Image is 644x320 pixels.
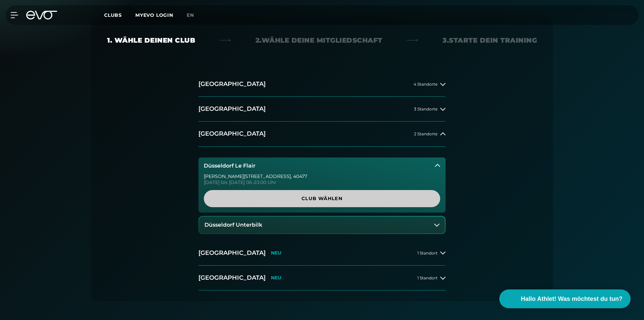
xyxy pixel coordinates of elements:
[107,36,195,45] div: 1. Wähle deinen Club
[414,132,438,136] span: 2 Standorte
[204,180,440,185] div: [DATE] bis [DATE] 06-23:00 Uhr
[198,274,266,282] h2: [GEOGRAPHIC_DATA]
[414,82,438,86] span: 4 Standorte
[198,249,266,257] h2: [GEOGRAPHIC_DATA]
[187,11,202,19] a: en
[198,105,266,113] h2: [GEOGRAPHIC_DATA]
[198,241,446,266] button: [GEOGRAPHIC_DATA]NEU1 Standort
[135,12,173,18] a: MYEVO LOGIN
[417,276,438,280] span: 1 Standort
[204,174,440,179] div: [PERSON_NAME][STREET_ADDRESS] , 40477
[204,190,440,207] a: Club wählen
[443,36,537,45] div: 3. Starte dein Training
[199,217,445,233] button: Düsseldorf Unterbilk
[414,107,438,111] span: 3 Standorte
[256,36,382,45] div: 2. Wähle deine Mitgliedschaft
[198,97,446,122] button: [GEOGRAPHIC_DATA]3 Standorte
[198,80,266,88] h2: [GEOGRAPHIC_DATA]
[499,289,631,308] button: Hallo Athlet! Was möchtest du tun?
[104,12,122,18] span: Clubs
[271,250,281,256] p: NEU
[198,130,266,138] h2: [GEOGRAPHIC_DATA]
[104,12,135,18] a: Clubs
[198,122,446,146] button: [GEOGRAPHIC_DATA]2 Standorte
[204,222,262,228] h3: Düsseldorf Unterbilk
[198,266,446,290] button: [GEOGRAPHIC_DATA]NEU1 Standort
[417,251,438,255] span: 1 Standort
[198,72,446,97] button: [GEOGRAPHIC_DATA]4 Standorte
[187,12,194,18] span: en
[198,157,446,174] button: Düsseldorf Le Flair
[204,163,256,169] h3: Düsseldorf Le Flair
[271,275,281,281] p: NEU
[220,195,424,202] span: Club wählen
[521,294,623,304] span: Hallo Athlet! Was möchtest du tun?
